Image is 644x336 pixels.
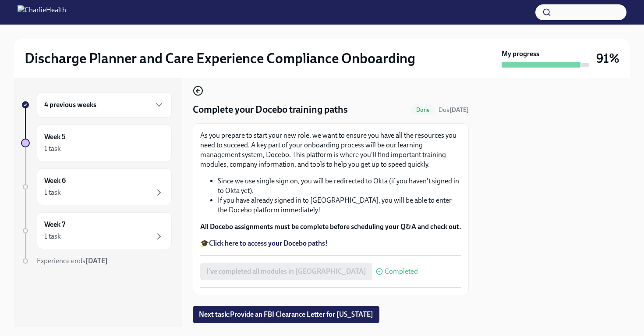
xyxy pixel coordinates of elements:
[596,50,619,66] h3: 91%
[44,188,61,197] div: 1 task
[21,168,172,205] a: Week 61 task
[218,176,461,196] li: Since we use single sign on, you will be redirected to Okta (if you haven't signed in to Okta yet).
[200,131,461,169] p: As you prepare to start your new role, we want to ensure you have all the resources you need to s...
[502,49,539,59] strong: My progress
[385,268,418,275] span: Completed
[411,107,435,113] span: Done
[200,222,461,231] strong: All Docebo assignments must be complete before scheduling your Q&A and check out.
[193,103,348,116] h4: Complete your Docebo training paths
[44,100,96,110] h6: 4 previous weeks
[199,310,373,319] span: Next task : Provide an FBI Clearance Letter for [US_STATE]
[200,239,461,248] p: 🎓
[449,106,469,114] strong: [DATE]
[18,5,66,19] img: CharlieHealth
[37,257,108,265] span: Experience ends
[44,144,61,154] div: 1 task
[21,212,172,249] a: Week 71 task
[21,125,172,161] a: Week 51 task
[209,239,328,247] a: Click here to access your Docebo paths!
[193,306,379,323] button: Next task:Provide an FBI Clearance Letter for [US_STATE]
[44,132,66,142] h6: Week 5
[44,232,61,241] div: 1 task
[44,176,66,186] h6: Week 6
[25,50,415,67] h2: Discharge Planner and Care Experience Compliance Onboarding
[439,106,469,114] span: Due
[439,106,469,114] span: September 1st, 2025 09:00
[218,196,461,215] li: If you have already signed in to [GEOGRAPHIC_DATA], you will be able to enter the Docebo platform...
[37,92,172,118] div: 4 previous weeks
[44,220,65,229] h6: Week 7
[85,257,108,265] strong: [DATE]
